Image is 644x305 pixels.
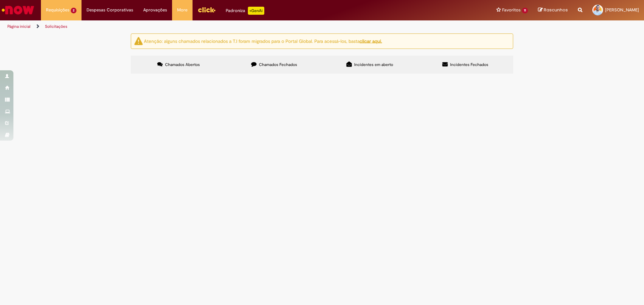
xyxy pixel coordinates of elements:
[1,3,35,17] img: ServiceNow
[360,38,382,44] a: clicar aqui.
[538,7,568,13] a: Rascunhos
[522,8,528,13] span: 11
[248,7,264,15] p: +GenAi
[45,24,67,29] a: Solicitações
[544,7,568,13] span: Rascunhos
[354,62,393,67] span: Incidentes em aberto
[5,20,424,33] ul: Trilhas de página
[605,7,639,13] span: [PERSON_NAME]
[165,62,200,67] span: Chamados Abertos
[7,24,31,29] a: Página inicial
[177,7,187,13] span: More
[450,62,488,67] span: Incidentes Fechados
[502,7,521,13] span: Favoritos
[198,5,216,15] img: click_logo_yellow_360x200.png
[144,38,382,44] ng-bind-html: Atenção: alguns chamados relacionados a T.I foram migrados para o Portal Global. Para acessá-los,...
[259,62,297,67] span: Chamados Fechados
[46,7,69,13] span: Requisições
[226,7,264,15] div: Padroniza
[71,8,76,13] span: 2
[143,7,167,13] span: Aprovações
[87,7,133,13] span: Despesas Corporativas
